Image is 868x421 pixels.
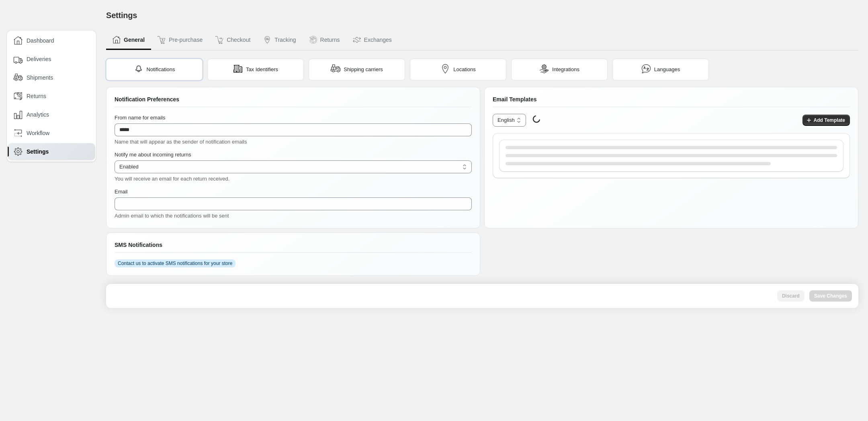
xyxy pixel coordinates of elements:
img: Checkout icon [215,36,223,44]
img: Pre-purchase icon [158,36,166,44]
span: Deliveries [27,55,51,63]
img: Exchanges icon [353,36,361,44]
span: Add Template [814,117,845,123]
span: Languages [654,66,680,74]
button: Checkout [209,31,257,50]
span: Analytics [27,111,49,119]
div: Notification Preferences [115,95,472,107]
span: Email [115,189,128,195]
img: Returns icon [309,36,317,44]
span: Settings [27,148,49,156]
img: General icon [113,36,121,44]
button: Add Template [802,115,850,126]
span: Contact us to activate SMS notifications for your store [118,260,232,267]
span: Admin email to which the notifications will be sent [115,213,229,219]
button: Returns [303,31,346,50]
img: Tracking icon [263,36,271,44]
span: Integrations [552,66,579,74]
span: Notifications [147,66,175,74]
span: Locations [453,66,476,74]
span: Shipping carriers [344,66,383,74]
span: From name for emails [115,115,165,121]
span: Notify me about incoming returns [115,152,191,158]
span: Shipments [27,74,53,82]
button: Pre-purchase [151,31,209,50]
span: Returns [27,92,46,100]
span: Tax Identifiers [246,66,278,74]
button: General [106,31,151,50]
button: Tracking [257,31,302,50]
div: Email Templates [493,95,850,107]
button: Exchanges [346,31,398,50]
span: Settings [106,11,137,20]
span: Name that will appear as the sender of notification emails [115,139,247,145]
span: You will receive an email for each return received. [115,176,229,182]
div: SMS Notifications [115,241,472,253]
span: Workflow [27,129,49,137]
span: Dashboard [27,37,54,45]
